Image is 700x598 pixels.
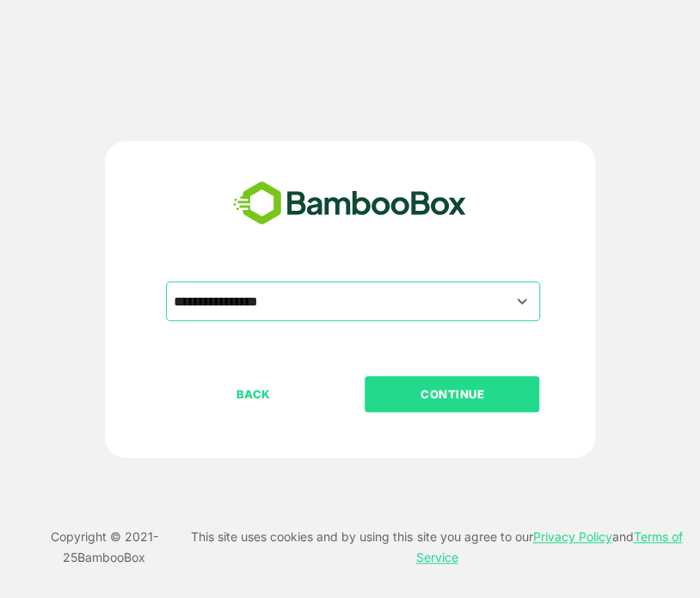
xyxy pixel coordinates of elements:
button: BACK [166,376,341,412]
img: bamboobox [224,176,476,232]
a: Privacy Policy [532,529,611,544]
button: Open [511,289,534,312]
p: CONTINUE [366,385,538,404]
p: This site uses cookies and by using this site you agree to our and [191,527,682,568]
button: CONTINUE [365,376,539,412]
p: Copyright © 2021- 25 BambooBox [17,527,191,568]
p: BACK [168,385,340,404]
